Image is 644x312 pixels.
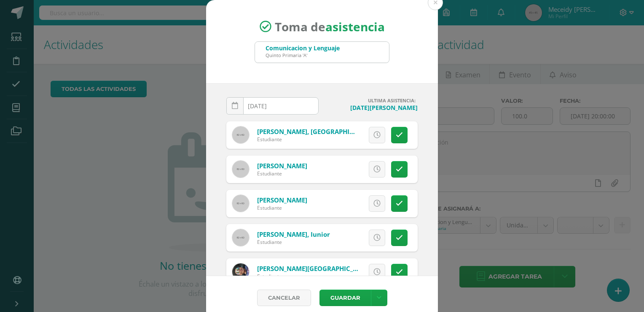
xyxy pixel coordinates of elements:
a: Cancelar [257,290,311,306]
input: Fecha de Inasistencia [227,98,318,114]
div: Estudiante [257,204,307,211]
img: 60x60 [232,229,249,246]
div: Estudiante [257,273,358,280]
a: [PERSON_NAME] [257,161,307,170]
h4: [DATE][PERSON_NAME] [325,104,418,112]
div: Quinto Primaria 'A' [266,52,340,58]
div: Comunicacion y Lenguaje [266,44,340,52]
img: 60x60 [232,195,249,212]
button: Guardar [319,290,371,306]
h4: ULTIMA ASISTENCIA: [325,97,418,104]
a: [PERSON_NAME], Iunior [257,230,330,238]
strong: asistencia [325,19,385,35]
a: [PERSON_NAME] [257,196,307,204]
img: e942a5f16b300015b77dd96ddc05cf25.png [232,263,249,280]
input: Busca un grado o sección aquí... [255,42,389,63]
div: Estudiante [257,238,330,246]
img: 60x60 [232,161,249,178]
span: Toma de [275,19,385,35]
div: Estudiante [257,136,358,143]
a: [PERSON_NAME][GEOGRAPHIC_DATA] [257,264,372,273]
div: Estudiante [257,170,307,177]
img: 60x60 [232,126,249,143]
a: [PERSON_NAME], [GEOGRAPHIC_DATA] [257,127,375,136]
